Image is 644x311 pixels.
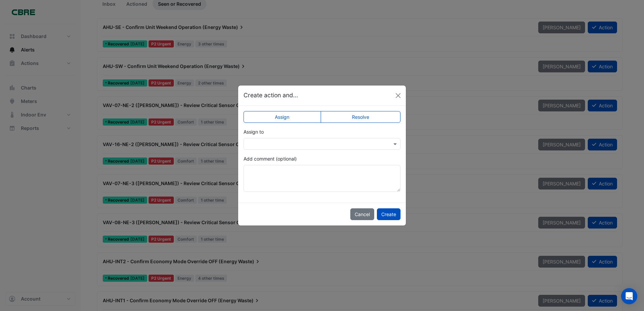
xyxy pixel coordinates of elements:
[244,111,321,123] label: Assign
[321,111,401,123] label: Resolve
[244,91,298,100] h5: Create action and...
[621,288,637,304] div: Open Intercom Messenger
[350,208,374,220] button: Cancel
[377,208,400,220] button: Create
[244,128,264,135] label: Assign to
[244,155,297,162] label: Add comment (optional)
[393,91,403,101] button: Close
